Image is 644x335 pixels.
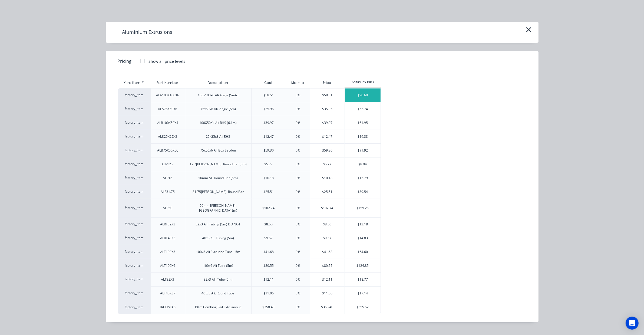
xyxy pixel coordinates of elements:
[265,222,273,227] div: $8.50
[149,58,186,64] div: Show all price levels
[345,171,381,185] div: $15.79
[263,277,274,282] div: $12.11
[263,107,274,111] div: $35.96
[263,263,274,268] div: $80.55
[118,130,150,143] div: factory_item
[345,245,381,259] div: $64.60
[263,148,274,153] div: $59.30
[310,77,345,88] div: Price
[196,222,241,227] div: 32x3 Ali. Tubing (5m) DO NOT
[265,162,273,167] div: $5.77
[196,249,240,254] div: 100x3 Ali Extruded Tube - 5m
[202,236,234,241] div: 40x3 Ali. Tubing (5m)
[310,185,345,199] div: $25.51
[263,206,275,211] div: $102.74
[118,88,150,102] div: factory_item
[204,76,233,90] div: Description
[345,185,381,199] div: $39.54
[118,272,150,286] div: factory_item
[345,130,381,143] div: $19.33
[153,76,183,90] div: Part Number
[310,300,345,314] div: $358.40
[296,189,300,194] div: 0%
[263,305,275,310] div: $358.40
[310,130,345,143] div: $12.47
[296,263,300,268] div: 0%
[310,116,345,130] div: $39.97
[206,134,230,139] div: 25x25x3 Ali RHS
[160,222,175,227] div: ALRT32X3
[118,231,150,245] div: factory_item
[162,162,174,167] div: ALR12.7
[118,259,150,272] div: factory_item
[118,199,150,217] div: factory_item
[160,305,176,310] div: B/COMB.6
[118,286,150,300] div: factory_item
[200,148,236,153] div: 75x50x6 Ali Box Section
[118,300,150,314] div: factory_item
[296,176,300,180] div: 0%
[296,206,300,211] div: 0%
[198,93,239,98] div: 100x100x6 Ali Angle (5mtr)
[156,93,179,98] div: ALA100X100X6
[310,88,345,102] div: $58.51
[263,176,274,180] div: $10.18
[345,218,381,231] div: $13.18
[263,93,274,98] div: $58.51
[114,27,181,37] h4: Aluminium Extrusions
[296,107,300,111] div: 0%
[263,249,274,254] div: $41.68
[157,120,178,125] div: ALB100X50X4
[345,144,381,157] div: $91.92
[158,107,177,111] div: ALA75X50X6
[296,222,300,227] div: 0%
[265,236,273,241] div: $9.57
[296,134,300,139] div: 0%
[345,231,381,245] div: $14.83
[310,171,345,185] div: $10.18
[200,120,237,125] div: 100X50X4 Ali RHS (6.1m)
[200,107,236,111] div: 75x50x6 Ali. Angle (5m)
[118,58,132,64] span: Pricing
[345,259,381,272] div: $124.85
[118,77,150,88] div: Xero Item #
[296,236,300,241] div: 0%
[345,80,381,85] div: Platinum 100+
[118,185,150,199] div: factory_item
[118,171,150,185] div: factory_item
[345,273,381,286] div: $18.77
[163,176,173,180] div: ALR16
[310,144,345,157] div: $59.30
[118,217,150,231] div: factory_item
[158,134,177,139] div: ALB25X25X3
[263,189,274,194] div: $25.51
[263,120,274,125] div: $39.97
[190,162,247,167] div: 12.7[PERSON_NAME]. Round Bar (5m)
[190,203,247,213] div: 50mm [PERSON_NAME]. [GEOGRAPHIC_DATA] (m)
[263,291,274,296] div: $11.06
[263,134,274,139] div: $12.47
[345,116,381,130] div: $61.95
[286,77,310,88] div: Markup
[204,277,233,282] div: 32x3 Ali. Tube (5m)
[310,231,345,245] div: $9.57
[310,245,345,259] div: $41.68
[163,206,173,211] div: ALR50
[157,148,178,153] div: ALB75X50X56
[626,317,639,330] div: Open Intercom Messenger
[118,245,150,259] div: factory_item
[203,263,233,268] div: 100x6 Ali Tube (5m)
[310,199,345,217] div: $102.74
[118,143,150,157] div: factory_item
[345,287,381,300] div: $17.14
[310,102,345,116] div: $35.96
[160,236,175,241] div: ALRT40X3
[202,291,235,296] div: 40 x 3 Ali. Round Tube
[345,157,381,171] div: $8.94
[345,199,381,217] div: $159.25
[310,218,345,231] div: $8.50
[345,88,381,102] div: $90.69
[118,116,150,130] div: factory_item
[118,102,150,116] div: factory_item
[296,120,300,125] div: 0%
